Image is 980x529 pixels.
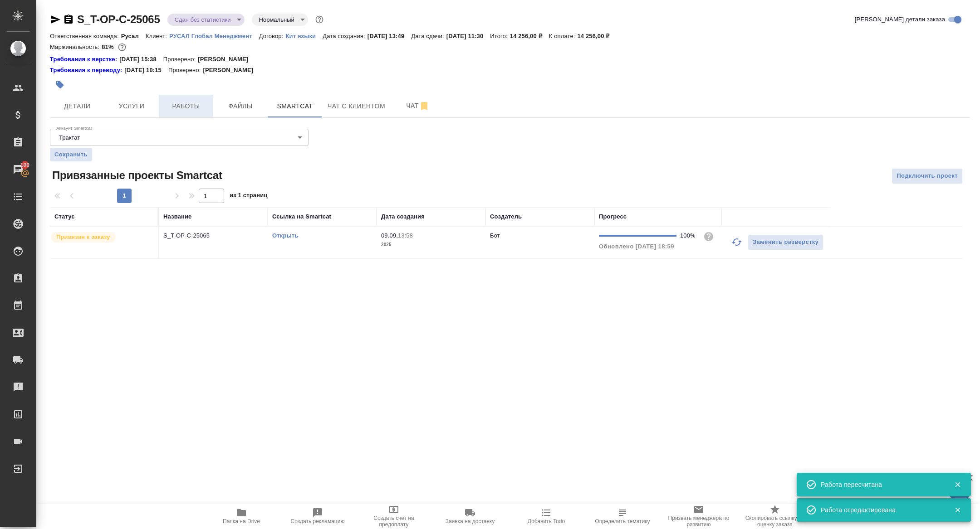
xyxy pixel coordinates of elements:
[273,101,317,112] span: Smartcat
[163,231,263,240] p: S_T-OP-C-25065
[432,504,508,529] button: Заявка на доставку
[680,231,696,240] div: 100%
[272,212,331,221] div: Ссылка на Smartcat
[50,55,119,64] div: Нажми, чтобы открыть папку с инструкцией
[411,33,446,39] p: Дата сдачи:
[55,101,99,112] span: Детали
[753,237,818,248] span: Заменить разверстку
[77,13,160,25] a: S_T-OP-C-25065
[726,231,748,253] button: Обновить прогресс
[419,101,430,112] svg: Отписаться
[490,232,500,239] p: Бот
[821,505,941,514] div: Работа отредактирована
[528,518,565,524] span: Добавить Todo
[381,240,481,249] p: 2025
[577,33,616,39] p: 14 256,00 ₽
[169,33,259,39] p: РУСАЛ Глобал Менеджмент
[63,14,74,25] button: Скопировать ссылку
[381,212,425,221] div: Дата создания
[285,32,323,39] a: Кит языки
[2,158,34,181] a: 100
[446,518,495,524] span: Заявка на доставку
[50,14,61,25] button: Скопировать ссылку для ЯМессенджера
[291,518,345,524] span: Создать рекламацию
[15,160,35,170] span: 100
[56,233,110,242] p: Привязан к заказу
[742,515,808,528] span: Скопировать ссылку на оценку заказа
[381,232,398,239] p: 09.09,
[110,101,153,112] span: Услуги
[50,148,92,161] button: Сохранить
[50,75,70,95] button: Добавить тэг
[50,44,102,50] p: Маржинальность:
[146,33,169,39] p: Клиент:
[50,66,124,75] a: Требования к переводу:
[323,33,367,39] p: Дата создания:
[490,212,522,221] div: Создатель
[508,504,584,529] button: Добавить Todo
[119,55,163,64] p: [DATE] 15:38
[164,101,208,112] span: Работы
[821,480,941,489] div: Работа пересчитана
[948,506,967,514] button: Закрыть
[356,504,432,529] button: Создать счет на предоплату
[50,129,309,146] div: Трактат
[223,518,260,524] span: Папка на Drive
[367,33,412,39] p: [DATE] 13:49
[595,518,650,524] span: Определить тематику
[167,14,245,26] div: Сдан без статистики
[328,101,385,112] span: Чат с клиентом
[948,480,967,489] button: Закрыть
[897,171,958,181] span: Подключить проект
[259,33,286,39] p: Договор:
[121,33,146,39] p: Русал
[737,504,813,529] button: Скопировать ссылку на оценку заказа
[892,168,963,184] button: Подключить проект
[272,232,298,239] a: Открыть
[599,212,627,221] div: Прогресс
[198,55,255,64] p: [PERSON_NAME]
[510,33,549,39] p: 14 256,00 ₽
[230,190,268,203] span: из 1 страниц
[168,66,203,75] p: Проверено:
[124,66,168,75] p: [DATE] 10:15
[56,134,83,141] button: Трактат
[163,55,198,64] p: Проверено:
[661,504,737,529] button: Призвать менеджера по развитию
[584,504,661,529] button: Определить тематику
[285,33,323,39] p: Кит языки
[279,504,356,529] button: Создать рекламацию
[252,14,308,26] div: Сдан без статистики
[314,14,325,25] button: Доп статусы указывают на важность/срочность заказа
[203,66,260,75] p: [PERSON_NAME]
[163,212,191,221] div: Название
[396,100,440,112] span: Чат
[169,32,259,39] a: РУСАЛ Глобал Менеджмент
[666,515,731,528] span: Призвать менеджера по развитию
[50,33,121,39] p: Ответственная команда:
[490,33,510,39] p: Итого:
[172,16,234,24] button: Сдан без статистики
[50,55,119,64] a: Требования к верстке:
[50,168,222,183] span: Привязанные проекты Smartcat
[219,101,262,112] span: Файлы
[256,16,297,24] button: Нормальный
[50,66,124,75] div: Нажми, чтобы открыть папку с инструкцией
[855,15,945,24] span: [PERSON_NAME] детали заказа
[203,504,279,529] button: Папка на Drive
[116,41,128,53] button: 2280.00 RUB;
[102,44,116,50] p: 81%
[54,150,88,159] span: Сохранить
[54,212,75,221] div: Статус
[748,234,823,250] button: Заменить разверстку
[599,243,674,250] span: Обновлено [DATE] 18:59
[398,232,413,239] p: 13:58
[549,33,578,39] p: К оплате:
[361,515,426,528] span: Создать счет на предоплату
[446,33,490,39] p: [DATE] 11:30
